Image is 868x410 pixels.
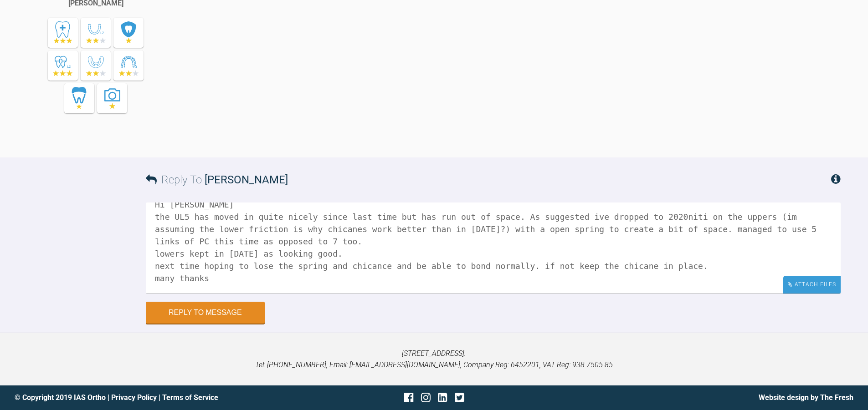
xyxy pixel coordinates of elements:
textarea: Hi [PERSON_NAME] the UL5 has moved in quite nicely since last time but has run out of space. As s... [146,202,841,294]
button: Reply to Message [146,302,265,324]
div: Attach Files [783,276,841,294]
a: Website design by The Fresh [759,393,853,402]
p: [STREET_ADDRESS]. Tel: [PHONE_NUMBER], Email: [EMAIL_ADDRESS][DOMAIN_NAME], Company Reg: 6452201,... [15,348,853,371]
div: © Copyright 2019 IAS Ortho | | [15,392,294,404]
a: Terms of Service [162,393,218,402]
span: [PERSON_NAME] [205,173,288,186]
a: Privacy Policy [111,393,157,402]
h3: Reply To [146,171,288,188]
